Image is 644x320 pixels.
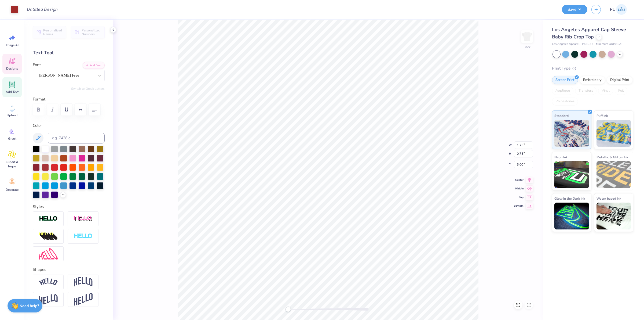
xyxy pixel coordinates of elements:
span: Greek [8,136,16,141]
div: Foil [615,87,627,95]
img: Standard [554,120,589,147]
span: Top [514,195,524,199]
img: Pamela Lois Reyes [616,4,627,15]
button: Switch to Greek Letters [71,87,105,91]
button: Save [562,5,587,14]
div: Vinyl [598,87,613,95]
span: Bottom [514,204,524,208]
img: 3D Illusion [39,232,58,241]
span: Los Angeles Apparel [552,42,579,46]
img: Glow in the Dark Ink [554,203,589,229]
span: Standard [554,113,569,118]
div: Screen Print [552,76,578,84]
span: Add Text [6,90,19,94]
img: Arch [74,277,93,287]
label: Shapes [33,267,46,273]
img: Rise [74,293,93,306]
span: Minimum Order: 12 + [596,42,623,46]
div: Back [524,45,530,49]
button: Personalized Numbers [71,26,105,38]
label: Font [33,62,41,68]
span: Clipart & logos [3,160,21,168]
div: Text Tool [33,49,105,56]
span: Glow in the Dark Ink [554,196,585,201]
img: Arc [39,278,58,286]
label: Format [33,96,105,102]
span: Middle [514,186,524,191]
span: Water based Ink [597,196,621,201]
label: Styles [33,204,44,210]
span: Personalized Numbers [82,28,101,36]
span: Image AI [6,43,19,47]
label: Color [33,123,105,129]
img: Shadow [74,215,93,222]
span: Designs [6,66,18,71]
span: Decorate [6,188,19,192]
span: Upload [7,113,17,117]
div: Accessibility label [286,307,291,312]
span: PL [610,6,615,13]
img: Free Distort [39,248,58,260]
div: Digital Print [607,76,633,84]
button: Personalized Names [33,26,66,38]
img: Puff Ink [597,120,631,147]
span: Los Angeles Apparel Cap Sleeve Baby Rib Crop Top [552,26,626,40]
span: Personalized Names [43,28,63,36]
img: Stroke [39,216,58,222]
span: Neon Ink [554,154,568,160]
div: Embroidery [580,76,605,84]
img: Back [522,31,532,42]
span: # 43035 [582,42,593,46]
span: Metallic & Glitter Ink [597,154,628,160]
img: Water based Ink [597,203,631,229]
span: Puff Ink [597,113,608,118]
button: Add Font [83,62,105,69]
span: Center [514,178,524,182]
div: Rhinestones [552,98,578,106]
img: Metallic & Glitter Ink [597,161,631,188]
input: e.g. 7428 c [48,133,105,143]
img: Flag [39,294,58,305]
div: Applique [552,87,573,95]
div: Print Type [552,65,633,71]
a: PL [608,4,629,15]
input: Untitled Design [22,4,62,15]
div: Transfers [575,87,597,95]
img: Negative Space [74,233,93,239]
strong: Need help? [20,303,39,308]
img: Neon Ink [554,161,589,188]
